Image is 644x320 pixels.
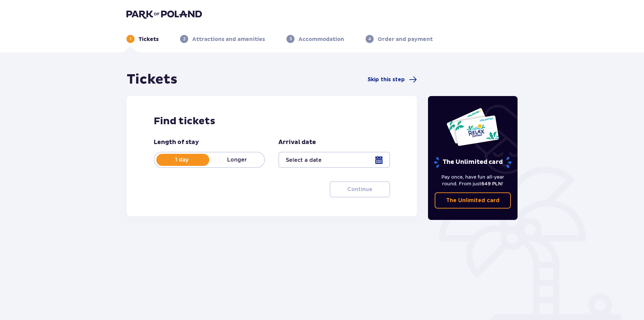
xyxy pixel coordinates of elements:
p: The Unlimited card [446,197,499,204]
p: Arrival date [278,138,316,146]
p: Tickets [139,36,159,43]
p: Length of stay [154,138,199,146]
p: Attractions and amenities [192,36,265,43]
span: Skip this step [368,76,405,83]
div: 1Tickets [126,35,159,43]
p: The Unlimited card [433,156,512,168]
p: Accommodation [299,36,344,43]
p: 2 [183,36,185,42]
div: 3Accommodation [286,35,344,43]
a: The Unlimited card [435,192,511,209]
p: Continue [347,186,372,193]
p: Longer [209,156,264,164]
h2: Find tickets [154,115,390,128]
h1: Tickets [127,71,177,88]
p: 1 day [154,156,209,164]
img: Two entry cards to Suntago with the word 'UNLIMITED RELAX', featuring a white background with tro... [446,107,499,146]
div: 2Attractions and amenities [180,35,265,43]
button: Continue [330,181,390,197]
p: Order and payment [378,36,433,43]
a: Skip this step [368,76,417,84]
p: Pay once, have fun all-year round. From just ! [435,174,511,187]
p: 3 [289,36,292,42]
p: 4 [368,36,371,42]
p: 1 [130,36,131,42]
span: 649 PLN [481,181,502,186]
div: 4Order and payment [366,35,433,43]
img: Park of Poland logo [126,9,202,19]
